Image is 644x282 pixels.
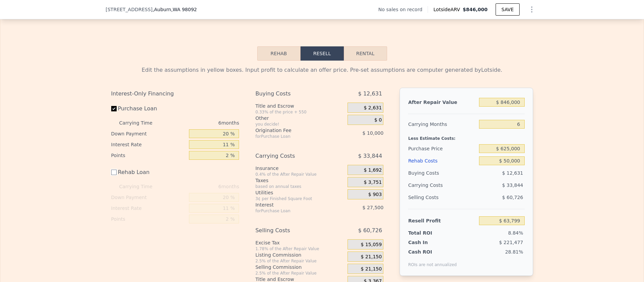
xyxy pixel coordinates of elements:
[408,239,450,246] div: Cash In
[505,249,523,255] span: 28.81%
[255,103,345,109] div: Title and Escrow
[257,46,301,61] button: Rehab
[378,6,428,13] div: No sales on record
[408,255,457,267] div: ROIs are not annualized
[255,177,345,184] div: Taxes
[119,181,163,192] div: Carrying Time
[502,195,523,200] span: $ 60,726
[364,105,382,111] span: $ 2,631
[508,230,523,236] span: 8.84%
[408,96,476,108] div: After Repair Value
[119,117,163,128] div: Carrying Time
[255,88,331,100] div: Buying Costs
[499,240,523,245] span: $ 221,477
[502,182,523,188] span: $ 33,844
[255,172,345,177] div: 0.4% of the After Repair Value
[364,179,382,186] span: $ 3,751
[408,155,476,167] div: Rehab Costs
[255,264,345,270] div: Selling Commission
[255,246,345,252] div: 1.78% of the After Repair Value
[374,117,382,123] span: $ 0
[255,252,345,258] div: Listing Commission
[255,201,331,208] div: Interest
[361,266,382,272] span: $ 21,150
[408,130,524,143] div: Less Estimate Costs:
[111,170,117,175] input: Rehab Loan
[255,122,345,127] div: you decide!
[362,130,383,136] span: $ 10,000
[111,106,117,111] input: Purchase Loan
[255,165,345,172] div: Insurance
[361,242,382,248] span: $ 15,059
[368,192,382,198] span: $ 903
[408,248,457,255] div: Cash ROI
[255,189,345,196] div: Utilities
[152,6,197,13] span: , Auburn
[111,150,187,161] div: Points
[502,170,523,176] span: $ 12,631
[255,258,345,264] div: 2.5% of the After Repair Value
[255,134,331,139] div: for Purchase Loan
[255,270,345,276] div: 2.5% of the After Repair Value
[255,184,345,189] div: based on annual taxes
[111,203,187,214] div: Interest Rate
[171,7,197,12] span: , WA 98092
[358,224,382,237] span: $ 60,726
[111,128,187,139] div: Down Payment
[111,103,187,115] label: Purchase Loan
[166,117,239,128] div: 6 months
[255,208,331,214] div: for Purchase Loan
[111,139,187,150] div: Interest Rate
[111,192,187,203] div: Down Payment
[408,215,476,227] div: Resell Profit
[301,46,344,61] button: Resell
[408,118,476,130] div: Carrying Months
[344,46,387,61] button: Rental
[362,205,383,210] span: $ 27,500
[364,167,382,173] span: $ 1,692
[111,166,187,178] label: Rehab Loan
[463,7,488,12] span: $846,000
[111,88,239,100] div: Interest-Only Financing
[358,150,382,162] span: $ 33,844
[433,6,462,13] span: Lotside ARV
[255,239,345,246] div: Excise Tax
[408,191,476,203] div: Selling Costs
[111,214,187,224] div: Points
[361,254,382,260] span: $ 21,150
[255,109,345,115] div: 0.33% of the price + 550
[496,3,519,16] button: SAVE
[106,6,153,13] span: [STREET_ADDRESS]
[408,230,450,236] div: Total ROI
[111,66,533,74] div: Edit the assumptions in yellow boxes. Input profit to calculate an offer price. Pre-set assumptio...
[525,3,539,16] button: Show Options
[408,179,450,191] div: Carrying Costs
[166,181,239,192] div: 6 months
[408,167,476,179] div: Buying Costs
[255,127,331,134] div: Origination Fee
[255,115,345,122] div: Other
[255,150,331,162] div: Carrying Costs
[255,196,345,201] div: 3¢ per Finished Square Foot
[358,88,382,100] span: $ 12,631
[255,224,331,237] div: Selling Costs
[408,143,476,155] div: Purchase Price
